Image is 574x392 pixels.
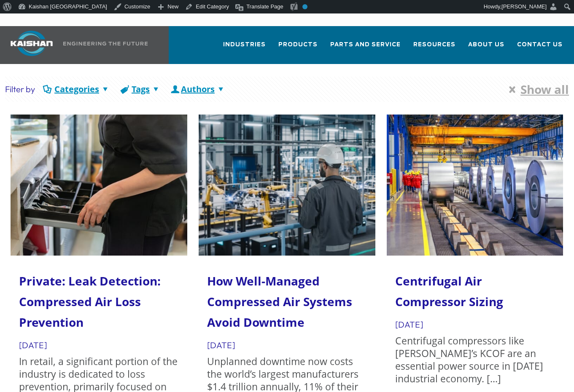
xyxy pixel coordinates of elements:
li: Filter by [5,83,35,96]
span: Industries [223,40,266,50]
a: Private: Leak Detection: Compressed Air Loss Prevention [19,273,161,330]
a: Industries [223,34,266,62]
span: Parts and Service [330,40,401,50]
span: Products [278,40,318,50]
a: Tags [119,83,163,95]
a: Parts and Service [330,34,401,62]
a: Products [278,34,318,62]
a: Centrifugal Air Compressor Sizing [395,273,503,309]
span: About Us [468,40,504,50]
span: Resources [413,40,455,50]
span: [PERSON_NAME] [501,3,547,10]
span: [DATE] [395,319,423,330]
a: Categories [41,83,112,95]
a: Show all [504,83,569,96]
div: No index [302,4,307,9]
a: Contact Us [517,34,563,62]
a: Authors [169,83,226,95]
img: Loss prevention [11,115,187,256]
a: How Well-Managed Compressed Air Systems Avoid Downtime [207,273,352,330]
img: The steel industry needs centrifugals [387,115,563,256]
span: [DATE] [19,340,47,350]
span: Contact Us [517,40,563,50]
a: About Us [468,34,504,62]
span: [DATE] [207,340,235,350]
img: Automotive downtime [199,115,375,256]
div: Centrifugal compressors like [PERSON_NAME]’s KCOF are an essential power source in [DATE] industr... [395,334,555,385]
img: Engineering the future [63,42,148,45]
a: Resources [413,34,455,62]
